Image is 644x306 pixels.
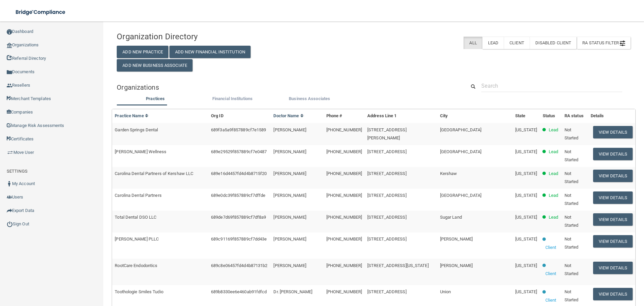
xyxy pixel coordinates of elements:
img: ic_reseller.de258add.png [7,83,12,88]
span: 689f3a5a9f857889cf7e1589 [211,127,266,132]
span: [PERSON_NAME] [273,127,306,132]
span: Carolina Dental Partners of Kershaw LLC [115,171,193,176]
img: organization-icon.f8decf85.png [7,43,12,48]
span: 689de7d69f857889cf7df8a9 [211,215,266,220]
span: 689e16d4457fd4d4b8715f20 [211,171,267,176]
span: [PHONE_NUMBER] [326,149,362,154]
span: 689c91169f857889cf7dd43e [211,236,267,242]
a: Doctor Name [273,113,304,118]
span: [PERSON_NAME] [273,215,306,220]
span: [STREET_ADDRESS] [367,289,407,294]
span: Business Associates [289,96,330,101]
span: Garden Springs Dental [115,127,158,132]
span: [PERSON_NAME] [273,149,306,154]
th: State [513,109,540,123]
span: [PHONE_NUMBER] [326,127,362,132]
span: [PHONE_NUMBER] [326,289,362,294]
span: [PERSON_NAME] Wellness [115,149,166,154]
th: RA status [562,109,588,123]
label: Practices [120,95,191,103]
span: 689b8330ee6e460ab91fdfcd [211,289,267,294]
th: Status [540,109,562,123]
label: All [464,37,482,49]
button: Add New Business Associate [117,59,193,72]
span: [STREET_ADDRESS] [367,149,407,154]
li: Financial Institutions [194,95,271,104]
span: [STREET_ADDRESS] [367,171,407,176]
img: ic_user_dark.df1a06c3.png [7,181,12,186]
span: Kershaw [440,171,457,176]
span: Not Started [565,193,579,206]
span: [GEOGRAPHIC_DATA] [440,193,482,198]
span: [US_STATE] [515,263,537,268]
iframe: Drift Widget Chat Controller [528,258,636,285]
span: [US_STATE] [515,215,537,220]
span: [PHONE_NUMBER] [326,171,362,176]
li: Business Associate [271,95,348,104]
span: Not Started [565,215,579,228]
span: [PERSON_NAME] [273,263,306,268]
p: Lead [549,213,558,221]
img: icon-documents.8dae5593.png [7,70,12,75]
span: 689e29529f857889cf7e0487 [211,149,267,154]
button: View Details [593,235,633,248]
span: [PERSON_NAME] PLLC [115,236,159,242]
span: 689c8e06457fd4d4b87131b2 [211,263,267,268]
img: icon-export.b9366987.png [7,208,12,213]
span: [PERSON_NAME] [273,171,306,176]
span: [PHONE_NUMBER] [326,263,362,268]
img: ic_dashboard_dark.d01f4a41.png [7,29,12,35]
label: Disabled Client [530,37,577,49]
button: View Details [593,191,633,204]
span: Total Dental DSO LLC [115,215,156,220]
img: icon-users.e205127d.png [7,194,12,200]
span: [US_STATE] [515,193,537,198]
span: [PHONE_NUMBER] [326,193,362,198]
p: Lead [549,170,558,178]
span: Practices [146,96,165,101]
span: [US_STATE] [515,236,537,242]
p: Lead [549,148,558,156]
th: Phone # [324,109,365,123]
li: Practices [117,95,194,104]
input: Search [481,80,622,92]
span: [PERSON_NAME] [273,193,306,198]
h5: Organizations [117,84,456,91]
p: Client [545,244,556,252]
span: [STREET_ADDRESS] [367,236,407,242]
button: View Details [593,213,633,226]
th: Org ID [208,109,271,123]
span: [PHONE_NUMBER] [326,215,362,220]
button: View Details [593,170,633,182]
span: [US_STATE] [515,289,537,294]
span: Not Started [565,289,579,302]
span: [US_STATE] [515,171,537,176]
span: [GEOGRAPHIC_DATA] [440,127,482,132]
button: View Details [593,148,633,160]
button: View Details [593,126,633,138]
span: RootCare Endodontics [115,263,157,268]
button: View Details [593,288,633,300]
span: [US_STATE] [515,149,537,154]
span: [STREET_ADDRESS][PERSON_NAME] [367,127,407,140]
img: bridge_compliance_login_screen.278c3ca4.svg [10,5,72,19]
span: Not Started [565,127,579,140]
span: [STREET_ADDRESS] [367,193,407,198]
span: Toothologie Smiles Tudio [115,289,163,294]
button: Add New Financial Institution [169,46,251,58]
button: Add New Practice [117,46,168,58]
span: Union [440,289,451,294]
span: [STREET_ADDRESS][US_STATE] [367,263,429,268]
span: [PERSON_NAME] [273,236,306,242]
span: [US_STATE] [515,127,537,132]
th: Details [588,109,635,123]
span: [STREET_ADDRESS] [367,215,407,220]
span: Sugar Land [440,215,462,220]
span: [PERSON_NAME] [440,263,473,268]
span: Dr. [PERSON_NAME] [273,289,312,294]
p: Client [545,296,556,304]
label: Lead [482,37,504,49]
h4: Organization Directory [117,32,281,41]
span: Not Started [565,171,579,184]
img: icon-filter@2x.21656d0b.png [620,41,625,46]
